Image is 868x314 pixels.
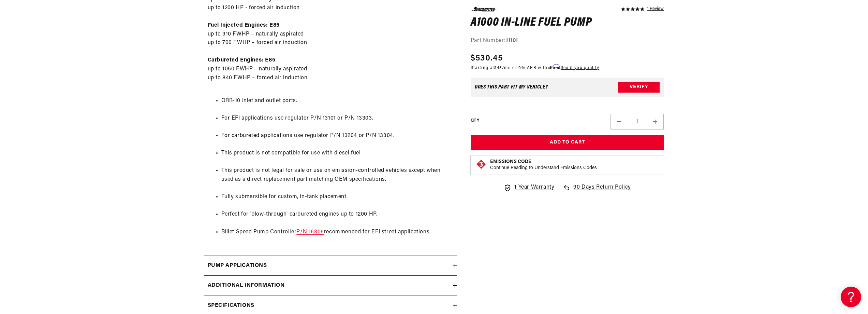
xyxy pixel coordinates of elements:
a: See if you qualify - Learn more about Affirm Financing (opens in modal) [561,66,599,70]
span: $530.45 [471,52,503,64]
div: Does This part fit My vehicle? [475,84,548,90]
div: Part Number: [471,37,664,45]
span: 90 Days Return Policy [573,183,631,199]
li: Fully submersible for custom, in-tank placement. [221,193,454,202]
button: Emissions CodeContinue Reading to Understand Emissions Codes [490,159,597,171]
img: Emissions code [476,159,487,170]
span: 1 Year Warranty [514,183,554,192]
strong: Carbureted Engines: E85 [208,57,276,63]
p: Starting at /mo or 0% APR with . [471,64,599,71]
label: QTY [471,118,479,124]
h2: Specifications [208,301,254,310]
h1: A1000 In-Line Fuel Pump [471,17,664,28]
li: ORB-10 inlet and outlet ports. [221,97,454,106]
button: Add to Cart [471,135,664,150]
span: $48 [494,66,502,70]
a: P/N 16306 [296,229,324,235]
li: This product is not legal for sale or use on emission-controlled vehicles except when used as a d... [221,166,454,184]
strong: Emissions Code [490,159,531,164]
li: This product is not compatible for use with diesel fuel [221,149,454,158]
li: For carbureted applications use regulator P/N 13204 or P/N 13304. [221,132,454,140]
li: Billet Speed Pump Controller recommended for EFI street applications. [221,228,454,237]
h2: Pump Applications [208,261,267,270]
li: Perfect for 'blow-through' carbureted engines up to 1200 HP. [221,210,454,219]
span: Affirm [548,64,560,69]
strong: 11101 [506,38,518,43]
p: Continue Reading to Understand Emissions Codes [490,165,597,171]
h2: Additional information [208,281,285,290]
summary: Additional information [204,276,457,296]
strong: Fuel Injected Engines: E85 [208,23,280,28]
a: 1 Year Warranty [503,183,554,192]
a: 1 reviews [647,7,664,12]
li: For EFI applications use regulator P/N 13101 or P/N 13303. [221,114,454,123]
summary: Pump Applications [204,256,457,276]
button: Verify [618,82,660,93]
a: 90 Days Return Policy [562,183,631,199]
